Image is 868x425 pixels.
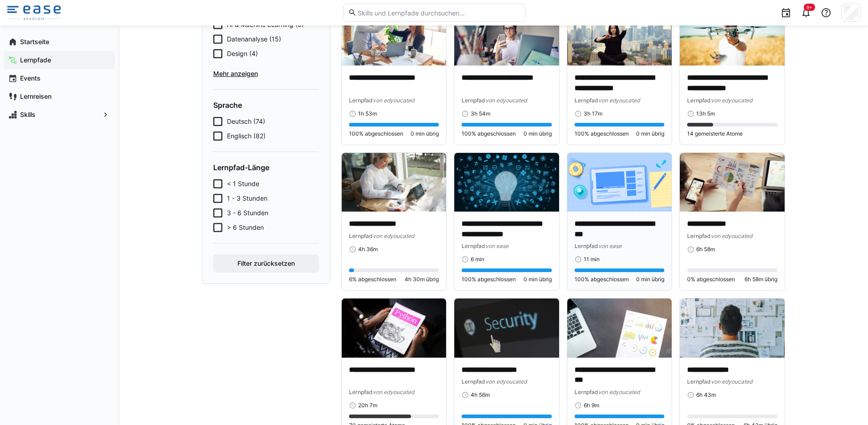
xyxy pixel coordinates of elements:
[636,276,664,283] span: 0 min übrig
[485,97,527,104] span: von edyoucated
[342,153,447,212] img: image
[575,97,598,104] span: Lernpfad
[471,256,484,263] span: 6 min
[227,132,266,141] span: Englisch (82)
[236,259,296,268] span: Filter zurücksetzen
[227,223,264,232] span: > 6 Stunden
[687,233,711,239] span: Lernpfad
[462,243,485,249] span: Lernpfad
[462,378,485,385] span: Lernpfad
[462,130,516,137] span: 100% abgeschlossen
[462,276,516,283] span: 100% abgeschlossen
[485,243,508,249] span: von ease
[358,246,378,253] span: 4h 36m
[745,276,777,283] span: 6h 58m übrig
[227,117,265,126] span: Deutsch (74)
[373,233,414,239] span: von edyoucated
[462,97,485,104] span: Lernpfad
[213,163,319,172] h4: Lernpfad-Länge
[680,153,785,212] img: image
[711,378,752,385] span: von edyoucated
[687,378,711,385] span: Lernpfad
[454,299,559,357] img: image
[349,130,403,137] span: 100% abgeschlossen
[696,110,715,117] span: 13h 5m
[213,101,319,110] h4: Sprache
[696,246,715,253] span: 6h 58m
[575,130,629,137] span: 100% abgeschlossen
[227,179,259,188] span: < 1 Stunde
[227,194,267,203] span: 1 - 3 Stunden
[471,110,490,117] span: 3h 54m
[567,299,672,357] img: image
[471,391,490,399] span: 4h 56m
[454,153,559,212] img: image
[680,7,785,66] img: image
[227,49,258,58] span: Design (4)
[349,233,373,239] span: Lernpfad
[598,389,640,395] span: von edyoucated
[405,276,439,283] span: 4h 30m übrig
[358,402,377,409] span: 20h 7m
[687,276,735,283] span: 0% abgeschlossen
[575,243,598,249] span: Lernpfad
[575,389,598,395] span: Lernpfad
[342,299,447,357] img: image
[349,389,373,395] span: Lernpfad
[227,208,268,218] span: 3 - 6 Stunden
[584,256,600,263] span: 11 min
[349,97,373,104] span: Lernpfad
[711,97,752,104] span: von edyoucated
[373,389,414,395] span: von edyoucated
[411,130,439,137] span: 0 min übrig
[524,130,552,137] span: 0 min übrig
[349,276,396,283] span: 6% abgeschlossen
[598,243,621,249] span: von ease
[454,7,559,66] img: image
[358,110,377,117] span: 1h 53m
[227,35,281,44] span: Datenanalyse (15)
[373,97,414,104] span: von edyoucated
[524,276,552,283] span: 0 min übrig
[687,97,711,104] span: Lernpfad
[584,402,599,409] span: 6h 9m
[696,391,716,399] span: 6h 43m
[584,110,602,117] span: 3h 17m
[213,69,319,78] span: Mehr anzeigen
[575,276,629,283] span: 100% abgeschlossen
[680,299,785,357] img: image
[485,378,527,385] span: von edyoucated
[687,130,743,137] span: 14 gemeisterte Atome
[806,5,812,10] span: 9+
[598,97,640,104] span: von edyoucated
[567,153,672,212] img: image
[357,9,520,17] input: Skills und Lernpfade durchsuchen…
[711,233,752,239] span: von edyoucated
[636,130,664,137] span: 0 min übrig
[342,7,447,66] img: image
[567,7,672,66] img: image
[213,254,319,273] button: Filter zurücksetzen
